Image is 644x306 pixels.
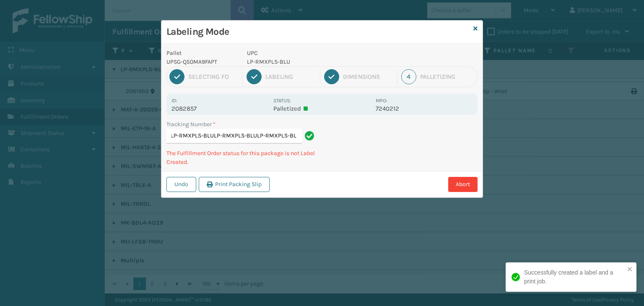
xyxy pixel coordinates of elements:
[199,177,270,192] button: Print Packing Slip
[247,69,262,84] div: 2
[188,73,239,80] div: Selecting FO
[247,57,371,66] p: LP-RMXPLS-BLU
[376,98,387,104] label: MPO:
[166,149,317,166] p: The Fulfillment Order status for this package is not Label Created.
[401,69,416,84] div: 4
[265,73,316,80] div: Labeling
[448,177,478,192] button: Abort
[166,49,237,57] p: Pallet
[166,57,237,66] p: UPSG-Q50MA9FAPT
[627,266,633,274] button: close
[169,69,184,84] div: 1
[171,105,268,112] p: 2082857
[420,73,475,80] div: Palletizing
[171,98,177,104] label: Id:
[273,98,291,104] label: Status:
[324,69,339,84] div: 3
[166,120,216,129] label: Tracking Number
[166,177,196,192] button: Undo
[343,73,393,80] div: Dimensions
[524,268,625,286] div: Successfully created a label and a print job.
[376,105,473,112] p: 7240212
[247,49,371,57] p: UPC
[166,26,470,38] h3: Labeling Mode
[273,105,370,112] p: Palletized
